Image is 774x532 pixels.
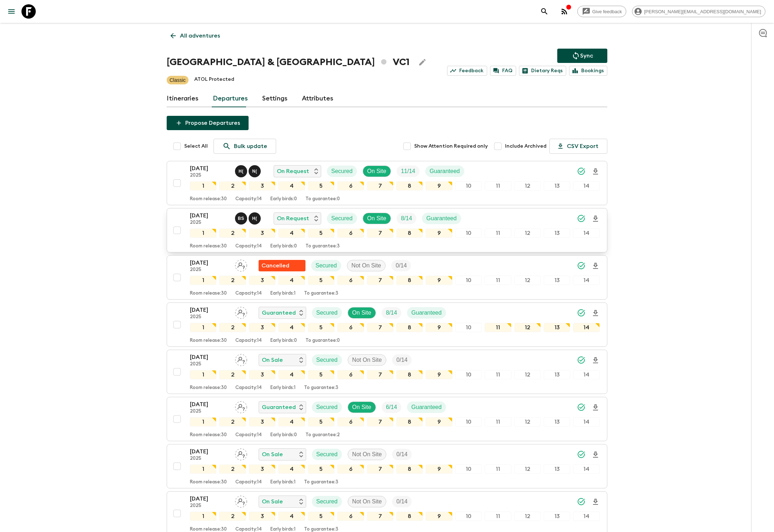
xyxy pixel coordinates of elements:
p: Early birds: 1 [270,479,295,485]
button: [DATE]2025Assign pack leaderGuaranteedSecuredOn SiteTrip FillGuaranteed1234567891011121314Room re... [167,302,607,347]
div: 10 [455,228,482,238]
div: 6 [337,181,364,191]
p: 0 / 14 [396,356,407,364]
button: CSV Export [549,139,607,154]
div: On Site [363,213,391,224]
div: 12 [514,512,541,521]
p: Not On Site [352,356,382,364]
p: 0 / 14 [396,450,407,459]
div: 11 [485,512,511,521]
div: 5 [308,512,334,521]
p: 2025 [190,456,229,462]
div: 3 [249,417,275,427]
div: 6 [337,464,364,474]
p: Secured [316,450,338,459]
div: 13 [544,370,570,379]
div: 2 [219,323,246,332]
p: 0 / 14 [396,497,407,506]
p: Guaranteed [430,167,460,176]
p: Guaranteed [426,214,457,223]
div: 1 [190,276,216,285]
div: 14 [573,323,599,332]
a: Attributes [302,90,333,107]
div: 13 [544,276,570,285]
div: 8 [396,323,423,332]
p: 8 / 14 [386,309,397,317]
span: Give feedback [588,9,626,14]
p: Not On Site [352,497,382,506]
div: 7 [367,276,393,285]
div: 1 [190,464,216,474]
button: menu [4,4,19,19]
button: Sync adventure departures to the booking engine [557,49,607,63]
p: 2025 [190,361,229,367]
div: 8 [396,181,423,191]
p: Cancelled [261,261,289,270]
div: 10 [455,276,482,285]
p: On Site [367,214,386,223]
div: 5 [308,276,334,285]
button: Propose Departures [167,116,249,130]
p: [DATE] [190,306,229,314]
a: Dietary Reqs [519,66,566,76]
div: 8 [396,417,423,427]
p: B S [238,216,244,221]
p: Guaranteed [411,309,442,317]
p: Bulk update [234,142,267,151]
div: Secured [312,354,342,366]
div: 13 [544,323,570,332]
div: 3 [249,323,275,332]
a: Feedback [447,66,487,76]
div: 13 [544,228,570,238]
div: 3 [249,512,275,521]
button: search adventures [537,4,552,19]
p: 2025 [190,314,229,320]
div: 7 [367,181,393,191]
h1: [GEOGRAPHIC_DATA] & [GEOGRAPHIC_DATA] VC1 [167,55,410,69]
div: 4 [278,181,305,191]
p: On Request [277,214,309,223]
div: 6 [337,370,364,379]
div: 6 [337,417,364,427]
div: 12 [514,464,541,474]
button: H(N( [235,165,262,177]
div: 14 [573,370,599,379]
button: BSH( [235,212,262,225]
p: Secured [316,309,338,317]
p: On Sale [262,450,283,459]
div: 11 [485,228,511,238]
p: Secured [316,497,338,506]
p: H ( [252,216,257,221]
div: 13 [544,464,570,474]
p: Room release: 30 [190,291,227,296]
span: Bo Sowath, Hai (Le Mai) Nhat [235,215,262,220]
p: On Site [352,403,371,412]
div: 12 [514,417,541,427]
p: [DATE] [190,258,229,267]
svg: Download Onboarding [591,356,600,365]
div: Trip Fill [392,354,412,366]
a: Give feedback [577,6,626,17]
div: 4 [278,370,305,379]
svg: Synced Successfully [577,309,586,317]
p: 2025 [190,173,229,178]
p: 0 / 14 [396,261,407,270]
p: Room release: 30 [190,479,227,485]
p: Capacity: 14 [235,338,262,344]
p: Early birds: 1 [270,291,295,296]
div: 1 [190,417,216,427]
p: Not On Site [352,261,381,270]
div: Secured [312,449,342,460]
div: 2 [219,276,246,285]
div: [PERSON_NAME][EMAIL_ADDRESS][DOMAIN_NAME] [632,6,765,17]
div: 6 [337,323,364,332]
svg: Download Onboarding [591,262,600,270]
p: Guaranteed [262,403,296,412]
div: On Site [348,307,376,319]
div: 2 [219,181,246,191]
div: 3 [249,228,275,238]
div: 7 [367,512,393,521]
div: 5 [308,464,334,474]
div: 2 [219,417,246,427]
p: Sync [580,51,593,60]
